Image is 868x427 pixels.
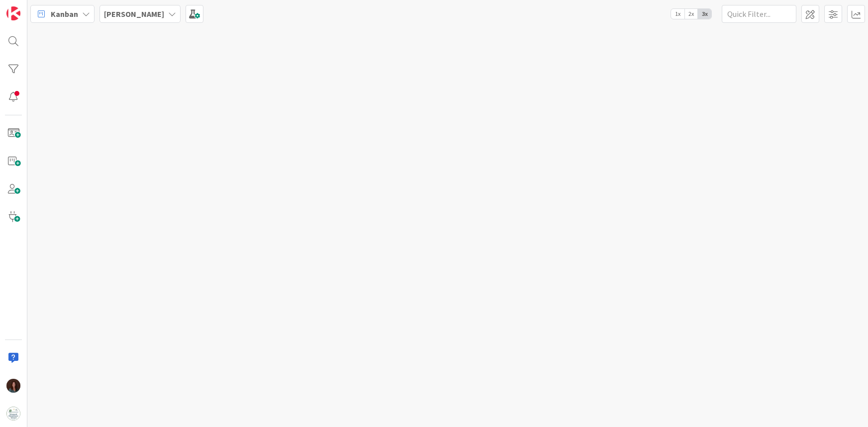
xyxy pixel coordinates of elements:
input: Quick Filter... [722,5,796,23]
span: 2x [684,9,698,19]
img: avatar [6,407,20,421]
span: Kanban [51,8,78,20]
span: 3x [698,9,711,19]
img: RF [6,379,20,393]
b: [PERSON_NAME] [104,9,164,19]
span: 1x [671,9,684,19]
img: Visit kanbanzone.com [6,6,20,20]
